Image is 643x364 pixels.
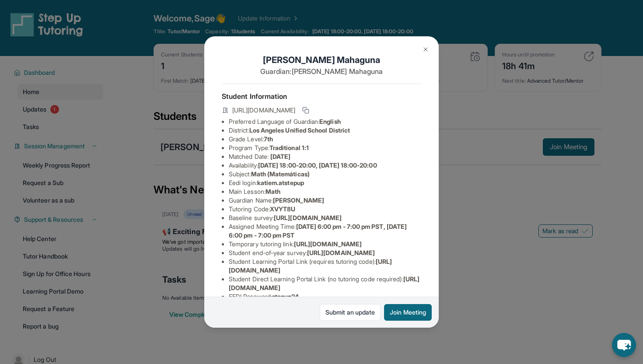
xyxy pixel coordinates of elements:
[229,223,407,239] span: [DATE] 6:00 pm - 7:00 pm PST, [DATE] 6:00 pm - 7:00 pm PST
[229,117,421,126] li: Preferred Language of Guardian:
[229,205,421,213] li: Tutoring Code :
[273,196,324,204] span: [PERSON_NAME]
[270,205,295,213] span: XVYT8U
[222,91,421,101] h4: Student Information
[229,248,421,257] li: Student end-of-year survey :
[229,222,421,240] li: Assigned Meeting Time :
[229,187,421,196] li: Main Lesson :
[229,170,421,178] li: Subject :
[384,304,432,321] button: Join Meeting
[229,213,421,222] li: Baseline survey :
[266,188,280,195] span: Math
[229,143,421,152] li: Program Type:
[229,196,421,205] li: Guardian Name :
[229,178,421,187] li: Eedi login :
[294,240,362,248] span: [URL][DOMAIN_NAME]
[229,275,421,292] li: Student Direct Learning Portal Link (no tutoring code required) :
[307,249,375,256] span: [URL][DOMAIN_NAME]
[222,66,421,77] p: Guardian: [PERSON_NAME] Mahaguna
[319,118,341,125] span: English
[270,153,290,160] span: [DATE]
[229,257,421,275] li: Student Learning Portal Link (requires tutoring code) :
[269,144,309,151] span: Traditional 1:1
[229,292,421,301] li: EEDI Password :
[258,161,377,169] span: [DATE] 18:00-20:00, [DATE] 18:00-20:00
[320,304,381,321] a: Submit an update
[229,161,421,170] li: Availability:
[612,333,636,357] button: chat-button
[249,126,350,134] span: Los Angeles Unified School District
[229,126,421,135] li: District:
[229,240,421,248] li: Temporary tutoring link :
[301,105,311,115] button: Copy link
[272,293,299,300] span: stepup24
[229,152,421,161] li: Matched Date:
[422,46,429,53] img: Close Icon
[232,106,295,115] span: [URL][DOMAIN_NAME]
[229,135,421,143] li: Grade Level:
[264,135,273,143] span: 7th
[251,170,310,178] span: Math (Matemáticas)
[257,179,304,186] span: katiem.atstepup
[222,54,421,66] h1: [PERSON_NAME] Mahaguna
[274,214,342,221] span: [URL][DOMAIN_NAME]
